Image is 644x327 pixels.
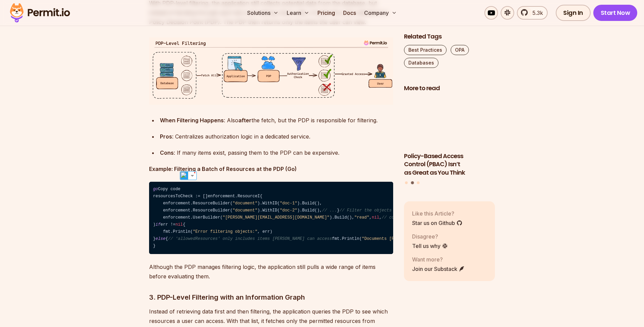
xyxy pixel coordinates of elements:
span: else [156,236,165,241]
img: Policy-Based Access Control (PBAC) Isn’t as Great as You Think [404,97,495,148]
span: nil [175,222,183,227]
a: Sign In [556,5,591,21]
div: Posts [404,97,495,185]
h2: Related Tags [404,32,495,41]
code: Copy code resourcesToCheck := []enforcement.ResourceI{ enforcement.ResourceBuilder( ).WithID( ).B... [149,182,393,254]
button: Go to slide 1 [405,181,408,184]
h2: More to read [404,84,495,93]
span: "read" [354,215,369,220]
h3: Policy-Based Access Control (PBAC) Isn’t as Great as You Think [404,152,495,177]
span: // 'allowedResources' only includes items [PERSON_NAME] can access [168,236,332,241]
button: Go to slide 2 [411,181,414,184]
strong: Example: Filtering a Batch of Resources at the PDP (Go) [149,166,297,172]
a: Databases [404,58,438,68]
span: go [153,187,158,192]
p: Although the PDP manages filtering logic, the application still pulls a wide range of items befor... [149,262,393,281]
span: // context (additional parameters) [382,215,466,220]
span: 5.3k [528,9,543,17]
a: Best Practices [404,45,447,55]
a: Policy-Based Access Control (PBAC) Isn’t as Great as You ThinkPolicy-Based Access Control (PBAC) ... [404,97,495,177]
span: "Error filtering objects:" [193,229,257,234]
img: Permit logo [7,1,73,24]
span: // Filter the objects at the PDP [339,208,419,213]
button: Learn [284,6,312,20]
strong: Cons [160,149,174,156]
span: "document" [233,201,258,206]
div: : Centralizes authorization logic in a dedicated service. [160,132,393,141]
p: Want more? [412,255,465,263]
li: 2 of 3 [404,97,495,177]
span: "[PERSON_NAME][EMAIL_ADDRESS][DOMAIN_NAME]" [223,215,330,220]
strong: Pros [160,133,172,140]
a: OPA [451,45,469,55]
button: Solutions [244,6,281,20]
button: Company [361,6,400,20]
span: nil [372,215,379,220]
span: "document" [233,208,258,213]
a: Docs [340,6,359,20]
a: Start Now [593,5,638,21]
button: Go to slide 3 [417,181,420,184]
a: Pricing [315,6,338,20]
p: Disagree? [412,232,448,240]
h3: 3. PDP-Level Filtering with an Information Graph [149,292,393,303]
a: Star us on Github [412,219,462,227]
span: "doc-2" [280,208,297,213]
span: if [156,222,161,227]
img: image - 2025-01-22T160359.117.png [149,37,393,105]
p: Like this Article? [412,209,462,217]
a: Join our Substack [412,265,465,273]
strong: When Filtering Happens [160,117,224,124]
a: 5.3k [517,6,548,20]
a: Tell us why [412,242,448,250]
div: : If many items exist, passing them to the PDP can be expensive. [160,148,393,157]
span: "Documents [PERSON_NAME] can see:" [362,236,446,241]
span: "doc-1" [280,201,297,206]
strong: after [238,117,252,124]
span: // ... [322,208,337,213]
div: : Also the fetch, but the PDP is responsible for filtering. [160,116,393,125]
